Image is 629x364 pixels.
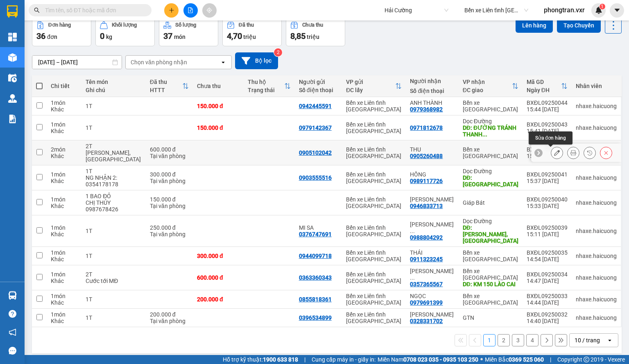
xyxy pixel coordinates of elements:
div: 2T [86,143,141,149]
div: Thu hộ [248,79,284,85]
button: 3 [512,334,524,346]
span: Cung cấp máy in - giấy in: [312,355,376,364]
strong: 0708 023 035 - 0935 103 250 [403,356,478,363]
sup: 2 [274,48,282,57]
span: message [9,347,16,355]
div: 10 / trang [575,336,600,344]
img: dashboard-icon [8,33,17,41]
div: Dọc Đường [463,168,518,174]
div: Khác [51,153,77,159]
div: nhaxe.haicuong [576,124,617,131]
span: 1 [601,4,604,9]
div: 15:39 [DATE] [527,153,568,159]
div: THU [410,146,454,153]
div: Khác [51,318,77,324]
div: 0903555516 [299,174,332,181]
div: 1T [86,124,141,131]
div: Nhân viên [576,83,617,89]
div: NGUYỄN THỊ TUYẾT [410,268,454,281]
div: DĐ: CHỢ KHO THANH HÓA [463,174,518,188]
div: Khác [51,106,77,113]
div: BXĐL09250039 [527,224,568,231]
div: 0944099718 [299,253,332,259]
div: 1 món [51,249,77,256]
span: 0 [100,31,104,41]
img: solution-icon [8,115,17,123]
div: 150.000 đ [197,103,240,109]
div: BXĐL09250043 [527,121,568,128]
div: BXĐL09250035 [527,249,568,256]
div: 1 món [51,99,77,106]
div: THÁI [410,249,454,256]
div: NGỌC [410,293,454,299]
span: 8,85 [290,31,305,41]
div: Khác [51,299,77,306]
div: ANH THÀNH [410,99,454,106]
span: file-add [188,7,193,13]
div: Sửa đơn hàng [551,147,563,159]
img: icon-new-feature [595,7,602,14]
div: Bến xe Liên tỉnh [GEOGRAPHIC_DATA] [346,171,402,184]
div: 300.000 đ [150,171,189,178]
div: 0905260488 [410,153,443,159]
div: 15:11 [DATE] [527,231,568,237]
div: 1 món [51,311,77,318]
div: BXĐL09250034 [527,271,568,278]
div: 15:41 [DATE] [527,128,568,134]
div: Bến xe [GEOGRAPHIC_DATA] [463,99,518,113]
div: Bến xe [GEOGRAPHIC_DATA] [463,249,518,262]
div: Đã thu [150,79,182,85]
span: đơn [47,34,57,40]
span: plus [169,7,174,13]
div: Mã GD [527,79,561,85]
div: Người gửi [299,79,338,85]
th: Toggle SortBy [146,75,193,97]
button: aim [202,3,217,18]
span: triệu [307,34,319,40]
div: Tại văn phòng [150,153,189,159]
div: 0946833713 [410,203,443,209]
span: Hải Cường [385,4,448,16]
span: ... [410,228,415,234]
div: 0989117726 [410,178,443,184]
div: 0396534899 [299,314,332,321]
div: Trạng thái [248,87,284,93]
div: nhaxe.haicuong [576,174,617,181]
img: warehouse-icon [8,53,17,62]
div: TRẦN THỊ THU HÀ [410,221,454,234]
div: 150.000 đ [150,196,189,203]
div: Số điện thoại [299,87,338,93]
button: plus [164,3,179,18]
div: nhaxe.haicuong [576,228,617,234]
span: notification [9,328,16,336]
div: HOÀI ĐỨC, HÀ NỘI [86,149,141,163]
button: 4 [526,334,538,346]
span: | [550,355,551,364]
div: nhaxe.haicuong [576,296,617,303]
div: Bến xe Liên tỉnh [GEOGRAPHIC_DATA] [346,311,402,324]
span: question-circle [9,310,16,318]
span: 36 [36,31,45,41]
svg: open [606,337,613,344]
div: 0905102042 [299,149,332,156]
div: 2T [86,271,141,278]
span: 4,70 [227,31,242,41]
div: Ghi chú [86,87,141,93]
div: Cước tới MĐ [86,278,141,284]
th: Toggle SortBy [342,75,406,97]
div: 1 BAO ĐỎ [86,193,141,199]
div: Khác [51,278,77,284]
span: 37 [163,31,172,41]
span: ... [410,274,415,281]
div: 0988804292 [410,234,443,241]
div: Dọc Đường [463,218,518,224]
div: 1T [86,168,141,174]
div: HỒNG [410,171,454,178]
div: Khác [51,128,77,134]
div: 14:47 [DATE] [527,278,568,284]
div: Đã thu [239,22,254,28]
span: Bến xe Liên tỉnh Đắk Lắk [464,4,528,16]
div: Tại văn phòng [150,203,189,209]
div: 14:44 [DATE] [527,299,568,306]
span: kg [106,34,112,40]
